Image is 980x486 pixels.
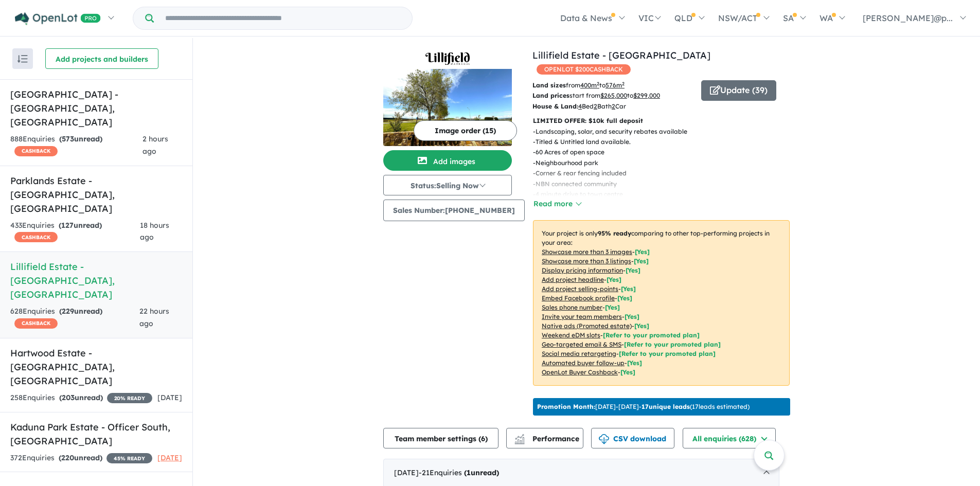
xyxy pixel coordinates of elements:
[157,393,182,402] span: [DATE]
[106,453,152,463] span: 45 % READY
[10,452,152,464] div: 372 Enquir ies
[532,80,693,91] p: from
[59,307,102,316] strong: ( unread)
[591,428,674,448] button: CSV download
[414,120,517,141] button: Image order (15)
[537,64,631,75] span: OPENLOT $ 200 CASHBACK
[516,434,579,443] span: Performance
[619,350,716,357] span: [Refer to your promoted plan]
[642,403,690,410] b: 17 unique leads
[603,331,700,339] span: [Refer to your promoted plan]
[542,322,632,330] u: Native ads (Promoted estate)
[10,305,139,330] div: 628 Enquir ies
[605,303,620,311] span: [ Yes ]
[383,150,512,171] button: Add images
[542,276,604,283] u: Add project headline
[633,92,660,99] u: $ 299,000
[634,257,649,265] span: [ Yes ]
[156,7,410,29] input: Try estate name, suburb, builder or developer
[139,307,169,328] span: 22 hours ago
[10,87,182,129] h5: [GEOGRAPHIC_DATA] - [GEOGRAPHIC_DATA] , [GEOGRAPHIC_DATA]
[542,303,602,311] u: Sales phone number
[142,134,168,156] span: 2 hours ago
[140,221,169,242] span: 18 hours ago
[597,81,599,86] sup: 2
[542,313,622,320] u: Invite your team members
[61,453,74,462] span: 220
[599,81,625,89] span: to
[635,248,650,256] span: [ Yes ]
[506,428,583,448] button: Performance
[620,368,635,376] span: [Yes]
[62,134,74,143] span: 573
[625,313,639,320] span: [ Yes ]
[580,81,599,89] u: 400 m
[607,276,621,283] span: [ Yes ]
[634,322,649,330] span: [Yes]
[515,434,524,440] img: line-chart.svg
[533,189,798,200] p: - 4 minute drive to town centre
[578,102,582,110] u: 4
[542,331,600,339] u: Weekend eDM slots
[383,200,525,221] button: Sales Number:[PHONE_NUMBER]
[533,179,798,189] p: - NBN connected community
[542,294,615,302] u: Embed Facebook profile
[542,340,621,348] u: Geo-targeted email & SMS
[62,307,74,316] span: 229
[10,174,182,215] h5: Parklands Estate - [GEOGRAPHIC_DATA] , [GEOGRAPHIC_DATA]
[627,92,660,99] span: to
[383,69,512,146] img: Lillifield Estate - Warragul
[15,12,101,25] img: Openlot PRO Logo White
[383,428,498,448] button: Team member settings (6)
[598,229,631,237] b: 95 % ready
[464,468,499,477] strong: ( unread)
[383,48,512,146] a: Lillifield Estate - Warragul LogoLillifield Estate - Warragul
[533,147,798,157] p: - 60 Acres of open space
[537,402,750,411] p: [DATE] - [DATE] - ( 17 leads estimated)
[533,220,790,386] p: Your project is only comparing to other top-performing projects in your area: - - - - - - - - - -...
[533,168,798,178] p: - Corner & rear fencing included
[621,285,636,293] span: [ Yes ]
[594,102,597,110] u: 2
[107,393,152,403] span: 20 % READY
[383,175,512,195] button: Status:Selling Now
[617,294,632,302] span: [ Yes ]
[542,359,625,367] u: Automated buyer follow-up
[542,266,623,274] u: Display pricing information
[626,266,640,274] span: [ Yes ]
[532,102,578,110] b: House & Land:
[533,116,790,126] p: LIMITED OFFER: $10k full deposit
[532,92,569,99] b: Land prices
[537,403,595,410] b: Promotion Month:
[10,220,140,244] div: 433 Enquir ies
[542,248,632,256] u: Showcase more than 3 images
[59,221,102,230] strong: ( unread)
[61,221,74,230] span: 127
[533,158,798,168] p: - Neighbourhood park
[701,80,776,101] button: Update (39)
[387,52,508,65] img: Lillifield Estate - Warragul Logo
[599,434,609,444] img: download icon
[532,81,566,89] b: Land sizes
[532,101,693,112] p: Bed Bath Car
[863,13,953,23] span: [PERSON_NAME]@p...
[14,232,58,242] span: CASHBACK
[14,146,58,156] span: CASHBACK
[10,346,182,388] h5: Hartwood Estate - [GEOGRAPHIC_DATA] , [GEOGRAPHIC_DATA]
[10,392,152,404] div: 258 Enquir ies
[542,257,631,265] u: Showcase more than 3 listings
[627,359,642,367] span: [Yes]
[605,81,625,89] u: 576 m
[62,393,75,402] span: 203
[10,260,182,301] h5: Lillifield Estate - [GEOGRAPHIC_DATA] , [GEOGRAPHIC_DATA]
[683,428,776,448] button: All enquiries (628)
[481,434,485,443] span: 6
[59,134,102,143] strong: ( unread)
[419,468,499,477] span: - 21 Enquir ies
[157,453,182,462] span: [DATE]
[10,133,142,158] div: 888 Enquir ies
[59,393,103,402] strong: ( unread)
[624,340,721,348] span: [Refer to your promoted plan]
[59,453,102,462] strong: ( unread)
[532,49,710,61] a: Lillifield Estate - [GEOGRAPHIC_DATA]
